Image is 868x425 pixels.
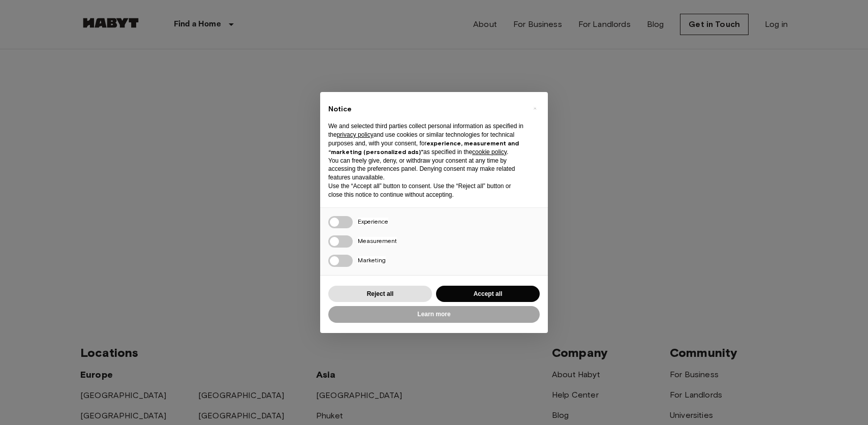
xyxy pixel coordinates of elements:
p: Use the “Accept all” button to consent. Use the “Reject all” button or close this notice to conti... [328,182,523,199]
span: × [533,102,537,114]
button: Reject all [328,286,432,302]
a: cookie policy [472,148,507,156]
span: Experience [358,218,388,225]
a: privacy policy [337,131,374,138]
h2: Notice [328,104,523,114]
button: Learn more [328,306,540,323]
p: We and selected third parties collect personal information as specified in the and use cookies or... [328,122,523,156]
p: You can freely give, deny, or withdraw your consent at any time by accessing the preferences pane... [328,157,523,182]
button: Close this notice [526,100,543,116]
span: Marketing [358,256,386,264]
span: Measurement [358,237,397,245]
button: Accept all [436,286,540,302]
strong: experience, measurement and “marketing (personalized ads)” [328,139,519,156]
